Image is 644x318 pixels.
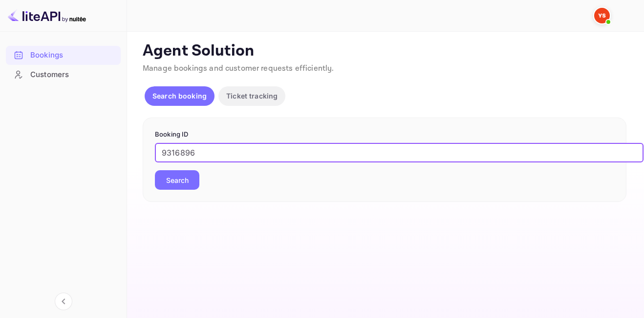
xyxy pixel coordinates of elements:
div: Bookings [6,46,121,65]
input: Enter Booking ID (e.g., 63782194) [155,143,644,162]
a: Customers [6,65,121,83]
img: Yandex Support [594,8,610,23]
p: Booking ID [155,130,614,139]
img: LiteAPI logo [8,8,86,23]
a: Bookings [6,46,121,64]
button: Collapse navigation [55,293,72,310]
p: Ticket tracking [226,91,278,101]
button: Search [155,170,199,190]
div: Customers [30,69,116,80]
p: Agent Solution [143,41,626,61]
p: Search booking [152,91,207,101]
div: Customers [6,65,121,84]
span: Manage bookings and customer requests efficiently. [143,63,334,74]
div: Bookings [30,50,116,61]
